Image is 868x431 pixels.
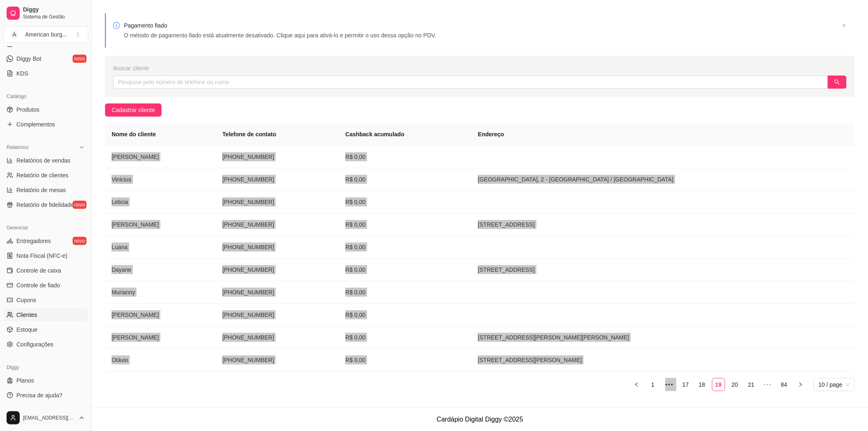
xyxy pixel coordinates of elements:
[339,146,471,168] td: R$ 0,00
[471,168,855,191] td: [GEOGRAPHIC_DATA], 2 - [GEOGRAPHIC_DATA] / [GEOGRAPHIC_DATA]
[712,378,725,391] li: 19
[105,326,216,349] td: [PERSON_NAME]
[696,378,709,391] li: 18
[216,168,339,191] td: [PHONE_NUMBER]
[663,378,676,391] li: Previous 5 Pages
[25,30,67,39] div: American burg ...
[3,308,88,321] a: Clientes
[471,349,855,371] td: [STREET_ADDRESS][PERSON_NAME]
[3,361,88,374] div: Diggy
[3,293,88,307] a: Cupons
[3,249,88,262] a: Nota Fiscal (NFC-e)
[339,168,471,191] td: R$ 0,00
[3,198,88,211] a: Relatório de fidelidadenovo
[471,259,855,281] td: [STREET_ADDRESS]
[124,31,436,39] p: O método de pagamento fiado está atualmente desativado. Clique aqui para ativá-lo e permitir o us...
[3,323,88,336] a: Estoque
[647,378,659,391] a: 1
[794,378,807,391] li: Next Page
[761,378,774,391] span: •••
[105,259,216,281] td: Dayane
[105,146,216,168] td: [PERSON_NAME]
[105,213,216,236] td: [PERSON_NAME]
[16,237,51,245] span: Entregadores
[113,64,847,72] div: Buscar cliente
[105,304,216,326] td: [PERSON_NAME]
[339,326,471,349] td: R$ 0,00
[745,378,758,391] li: 21
[216,281,339,304] td: [PHONE_NUMBER]
[3,67,88,80] a: KDS
[3,408,88,428] button: [EMAIL_ADDRESS][DOMAIN_NAME]
[92,408,868,431] footer: Cardápio Digital Diggy © 2025
[814,378,855,391] div: Page Size
[663,378,676,391] span: •••
[16,311,37,319] span: Clientes
[105,103,162,117] button: Cadastrar cliente
[216,349,339,371] td: [PHONE_NUMBER]
[3,338,88,351] a: Configurações
[339,259,471,281] td: R$ 0,00
[819,378,850,391] span: 10 / page
[471,213,855,236] td: [STREET_ADDRESS]
[339,236,471,259] td: R$ 0,00
[630,378,643,391] li: Previous Page
[834,79,840,85] span: search
[16,376,34,385] span: Planos
[3,118,88,131] a: Complementos
[798,382,803,387] span: right
[16,105,39,114] span: Produtos
[216,326,339,349] td: [PHONE_NUMBER]
[23,415,75,421] span: [EMAIL_ADDRESS][DOMAIN_NAME]
[339,304,471,326] td: R$ 0,00
[216,213,339,236] td: [PHONE_NUMBER]
[105,191,216,213] td: Leticia
[10,30,18,39] span: A
[16,201,73,209] span: Relatório de fidelidade
[113,76,828,89] input: Pesquise pelo número de telefone ou nome
[680,378,692,391] a: 17
[124,21,436,30] p: Pagamento fiado
[216,123,339,146] th: Telefone de contato
[16,69,28,78] span: KDS
[16,186,66,194] span: Relatório de mesas
[105,281,216,304] td: Murianny
[105,236,216,259] td: Luana
[646,378,660,391] li: 1
[471,326,855,349] td: [STREET_ADDRESS][PERSON_NAME][PERSON_NAME]
[216,146,339,168] td: [PHONE_NUMBER]
[3,154,88,167] a: Relatórios de vendas
[3,264,88,277] a: Controle de caixa
[794,378,807,391] button: right
[105,168,216,191] td: Vinicius
[713,378,725,391] a: 19
[105,123,216,146] th: Nome do cliente
[16,296,36,304] span: Cupons
[630,378,643,391] button: left
[23,6,85,14] span: Diggy
[3,103,88,116] a: Produtos
[3,52,88,65] a: Diggy Botnovo
[634,382,639,387] span: left
[7,144,29,151] span: Relatórios
[16,156,71,165] span: Relatórios de vendas
[778,378,791,391] li: 84
[216,304,339,326] td: [PHONE_NUMBER]
[23,14,85,20] span: Sistema de Gestão
[3,169,88,182] a: Relatório de clientes
[16,391,62,399] span: Precisa de ajuda?
[339,123,471,146] th: Cashback acumulado
[3,221,88,234] div: Gerenciar
[761,378,774,391] li: Next 5 Pages
[16,281,60,289] span: Controle de fiado
[216,236,339,259] td: [PHONE_NUMBER]
[3,374,88,387] a: Planos
[729,378,741,391] a: 20
[16,340,53,348] span: Configurações
[679,378,692,391] li: 17
[3,3,88,23] a: DiggySistema de Gestão
[16,266,61,275] span: Controle de caixa
[16,326,37,334] span: Estoque
[3,234,88,248] a: Entregadoresnovo
[16,252,67,260] span: Nota Fiscal (NFC-e)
